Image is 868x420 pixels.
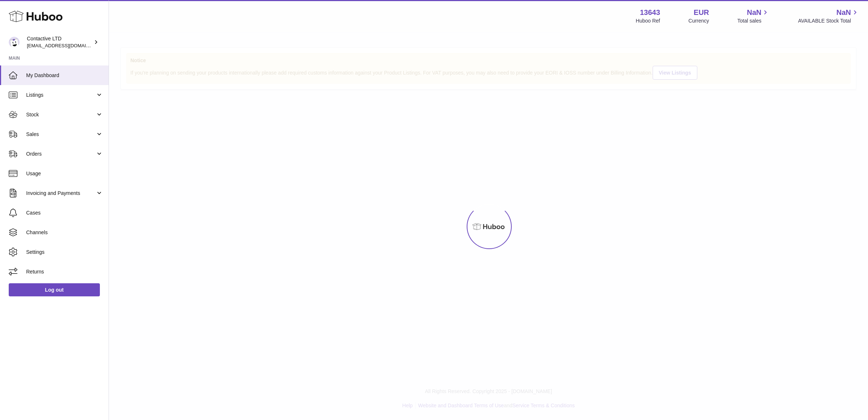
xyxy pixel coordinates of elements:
[747,8,761,17] span: NaN
[26,229,103,236] span: Channels
[9,283,100,296] a: Log out
[798,8,859,24] a: NaN AVAILABLE Stock Total
[798,17,859,24] span: AVAILABLE Stock Total
[26,92,96,99] span: Listings
[26,170,103,177] span: Usage
[26,190,96,197] span: Invoicing and Payments
[26,249,103,256] span: Settings
[26,268,103,275] span: Returns
[27,43,107,48] span: [EMAIL_ADDRESS][DOMAIN_NAME]
[737,8,770,24] a: NaN Total sales
[737,17,770,24] span: Total sales
[26,72,103,79] span: My Dashboard
[26,209,103,216] span: Cases
[694,8,709,17] strong: EUR
[689,17,709,24] div: Currency
[26,131,96,138] span: Sales
[26,111,96,118] span: Stock
[636,17,660,24] div: Huboo Ref
[26,151,96,157] span: Orders
[836,8,851,17] span: NaN
[640,8,660,17] strong: 13643
[9,37,20,48] img: internalAdmin-13643@internal.huboo.com
[27,35,92,49] div: Contactive LTD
